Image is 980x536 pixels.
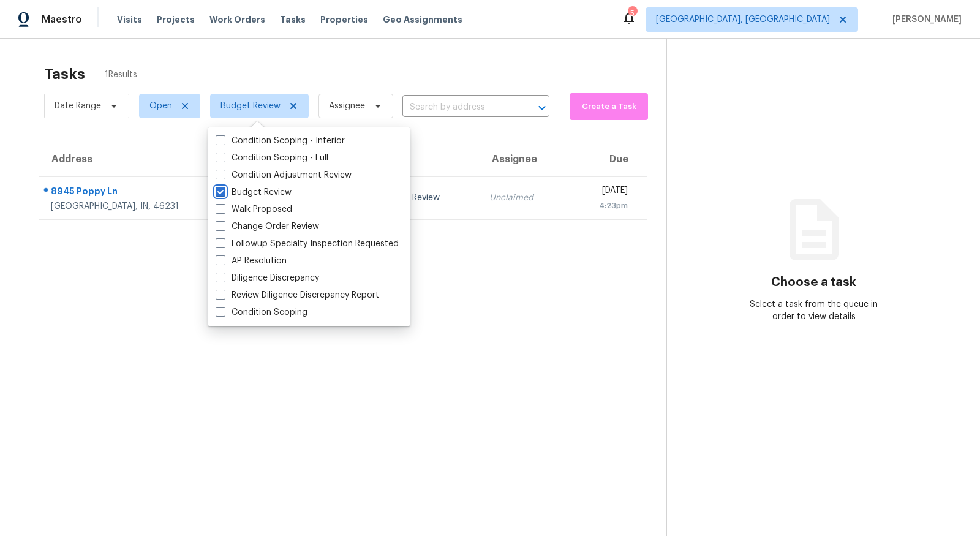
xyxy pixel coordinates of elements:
[149,100,172,112] span: Open
[216,169,352,181] label: Condition Adjustment Review
[370,142,480,176] th: Type
[216,203,292,216] label: Walk Proposed
[577,184,628,200] div: [DATE]
[570,93,648,120] button: Create a Task
[117,13,142,26] span: Visits
[489,192,557,204] div: Unclaimed
[533,99,551,116] button: Open
[402,98,515,117] input: Search by address
[42,13,82,26] span: Maestro
[44,68,85,80] h2: Tasks
[39,142,245,176] th: Address
[216,221,319,233] label: Change Order Review
[216,186,292,198] label: Budget Review
[280,15,306,24] span: Tasks
[216,238,399,250] label: Followup Specialty Inspection Requested
[216,135,345,147] label: Condition Scoping - Interior
[567,142,647,176] th: Due
[216,255,287,267] label: AP Resolution
[480,142,567,176] th: Assignee
[628,7,636,20] div: 5
[771,276,856,289] h3: Choose a task
[576,100,642,114] span: Create a Task
[577,200,628,212] div: 4:23pm
[216,289,379,301] label: Review Diligence Discrepancy Report
[216,152,328,164] label: Condition Scoping - Full
[383,13,462,26] span: Geo Assignments
[380,192,470,204] div: Budget Review
[51,200,235,213] div: [GEOGRAPHIC_DATA], IN, 46231
[216,272,319,284] label: Diligence Discrepancy
[221,100,281,112] span: Budget Review
[105,69,137,81] span: 1 Results
[216,306,307,319] label: Condition Scoping
[209,13,265,26] span: Work Orders
[656,13,830,26] span: [GEOGRAPHIC_DATA], [GEOGRAPHIC_DATA]
[329,100,365,112] span: Assignee
[741,298,888,323] div: Select a task from the queue in order to view details
[55,100,101,112] span: Date Range
[157,13,195,26] span: Projects
[888,13,962,26] span: [PERSON_NAME]
[51,185,235,200] div: 8945 Poppy Ln
[320,13,368,26] span: Properties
